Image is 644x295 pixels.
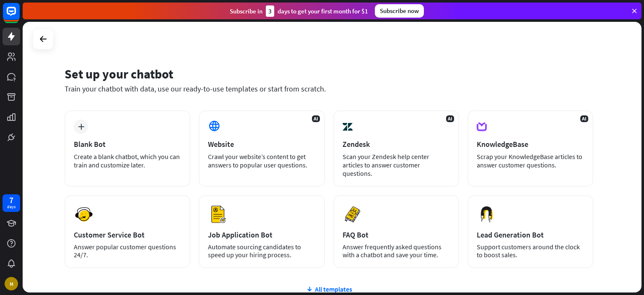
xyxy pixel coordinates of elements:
div: Subscribe in days to get your first month for $1 [230,5,368,17]
a: 7 days [3,194,20,212]
div: M [5,277,18,290]
div: 7 [9,196,13,204]
div: 3 [266,5,274,17]
div: Subscribe now [375,4,424,18]
div: days [7,204,16,210]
